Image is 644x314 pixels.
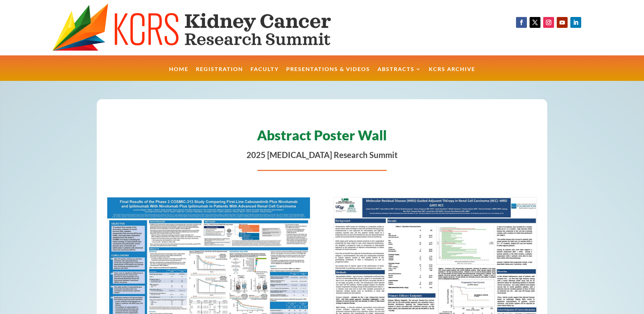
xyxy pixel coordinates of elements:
img: KCRS generic logo wide [52,3,365,52]
a: KCRS Archive [429,67,475,81]
a: Registration [196,67,243,81]
a: Follow on Facebook [516,17,527,28]
a: Follow on LinkedIn [570,17,581,28]
h1: Abstract Poster Wall [107,125,537,149]
p: 2025 [MEDICAL_DATA] Research Summit [107,149,537,161]
a: Presentations & Videos [286,67,370,81]
a: Follow on Youtube [557,17,568,28]
a: Faculty [251,67,279,81]
a: Follow on Instagram [543,17,554,28]
a: Follow on X [530,17,540,28]
a: Abstracts [378,67,421,81]
a: Home [169,67,188,81]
